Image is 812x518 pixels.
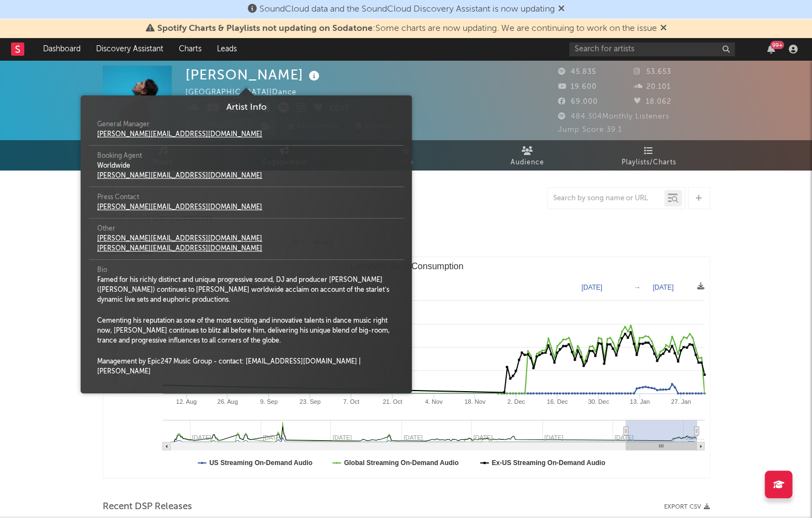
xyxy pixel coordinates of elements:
text: 16. Dec [546,398,567,405]
div: Cementing his reputation as one of the most exciting and innovative talents in dance music right ... [97,316,395,346]
span: General Manager [97,120,150,130]
div: [PERSON_NAME] [185,66,322,84]
text: 13. Jan [629,398,649,405]
input: Search by song name or URL [548,194,664,203]
div: Management by Epic247 Music Group - contact: [EMAIL_ADDRESS][DOMAIN_NAME] | [PERSON_NAME] [97,357,395,377]
a: Charts [171,38,209,60]
text: 2. Dec [507,398,524,405]
div: [GEOGRAPHIC_DATA] | Dance [185,86,309,99]
text: 21. Oct [383,398,402,405]
span: : Some charts are now updating. We are continuing to work on the issue [157,24,657,33]
text: 23. Sep [299,398,320,405]
span: SoundCloud data and the SoundCloud Discovery Assistant is now updating [259,5,555,14]
span: Dismiss [558,5,565,14]
span: Recent DSP Releases [103,500,192,514]
a: Playlists/Charts [588,140,710,170]
span: 20.101 [634,83,671,90]
text: 9. Sep [260,398,278,405]
span: Booking Agent [97,151,142,161]
a: Discovery Assistant [88,38,171,60]
span: Press Contact [97,193,139,202]
text: [DATE] [652,284,673,291]
span: Audience [511,156,544,169]
text: 12. Aug [176,398,196,405]
text: US Streaming On-Demand Audio [209,459,312,467]
a: [PERSON_NAME][EMAIL_ADDRESS][DOMAIN_NAME] [97,245,262,252]
text: 30. Dec [588,398,609,405]
span: Dismiss [660,24,667,33]
span: Spotify Charts & Playlists not updating on Sodatone [157,24,373,33]
text: Jan '… [685,434,704,441]
text: 18. Nov [464,398,485,405]
text: Luminate Daily Consumption [350,261,463,271]
span: 45.835 [558,68,596,76]
text: 26. Aug [217,398,237,405]
text: → [634,284,640,291]
span: 19.600 [558,83,597,90]
div: Famed for his richly distinct and unique progressive sound, DJ and producer [PERSON_NAME] ([PERSO... [97,275,395,305]
a: [PERSON_NAME][EMAIL_ADDRESS][DOMAIN_NAME] [97,204,262,211]
a: Dashboard [35,38,88,60]
span: Jump Score: 39.1 [558,126,622,133]
button: 99+ [767,45,774,54]
a: Leads [209,38,245,60]
text: 27. Jan [671,398,691,405]
span: 53.653 [634,68,671,76]
span: 484.304 Monthly Listeners [558,113,670,120]
text: 7. Oct [343,398,359,405]
a: [PERSON_NAME][EMAIL_ADDRESS][DOMAIN_NAME] [97,131,262,138]
span: Playlists/Charts [622,156,676,169]
text: [DATE] [581,284,602,291]
a: [PERSON_NAME][EMAIL_ADDRESS][DOMAIN_NAME] [97,173,262,179]
div: Worldwide [97,161,263,171]
span: Other [97,224,115,234]
input: Search for artists [569,42,735,56]
text: 4. Nov [424,398,442,405]
text: Global Streaming On-Demand Audio [343,459,458,467]
div: Artist Info [89,101,404,114]
span: Bio [97,265,107,275]
button: Export CSV [664,504,710,510]
span: 69.000 [558,98,598,105]
a: Audience [467,140,588,170]
div: 99 + [770,41,784,49]
text: Ex-US Streaming On-Demand Audio [491,459,605,467]
a: [PERSON_NAME][EMAIL_ADDRESS][DOMAIN_NAME] [97,236,262,242]
span: 18.062 [634,98,671,105]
